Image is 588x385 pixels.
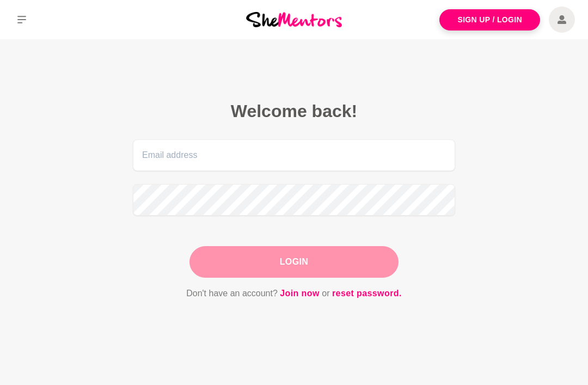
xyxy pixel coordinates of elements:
a: reset password. [332,286,402,301]
a: Sign Up / Login [439,9,540,30]
img: She Mentors Logo [246,12,342,27]
p: Don't have an account? or [133,286,455,301]
h2: Welcome back! [133,100,455,122]
input: Email address [133,139,455,171]
a: Join now [280,286,320,301]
